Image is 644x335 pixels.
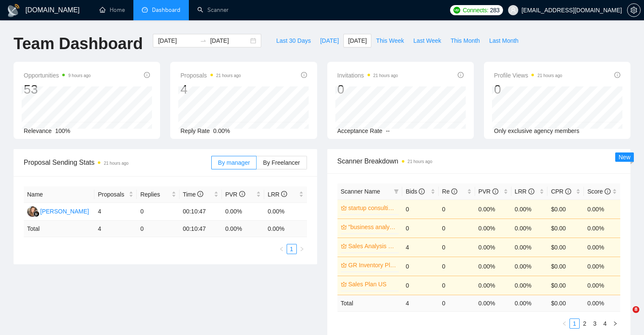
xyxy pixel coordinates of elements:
img: upwork-logo.png [453,7,460,14]
a: searchScanner [197,6,229,14]
td: 0.00% [584,199,620,219]
span: -- [386,127,390,134]
div: 53 [24,81,91,97]
td: $0.00 [547,257,584,276]
span: This Month [451,36,480,45]
button: right [610,318,620,329]
td: 0.00 % [584,295,620,311]
button: right [297,244,307,254]
span: crown [341,281,347,287]
td: Total [24,221,94,237]
time: 21 hours ago [408,159,432,164]
td: 0.00% [584,257,620,276]
input: End date [210,36,249,45]
li: 2 [580,318,590,329]
button: setting [627,3,641,17]
span: Last Month [489,36,518,45]
span: Score [587,188,610,195]
span: crown [341,243,347,249]
button: Last Week [409,34,446,47]
span: info-circle [281,191,287,197]
td: 0.00 % [264,221,307,237]
span: New [619,154,630,161]
span: Scanner Breakdown [337,156,621,166]
span: Time [183,191,203,198]
time: 21 hours ago [104,161,128,166]
td: 4 [402,238,439,257]
span: Reply Rate [180,127,210,134]
span: to [200,37,207,44]
td: $0.00 [547,199,584,219]
td: 00:10:47 [180,221,222,237]
td: 0 [439,199,475,219]
td: 0.00% [264,203,307,221]
button: Last Month [484,34,523,47]
td: 0.00 % [222,221,264,237]
td: 0.00 % [475,295,511,311]
li: Previous Page [276,244,287,254]
span: This Week [376,36,404,45]
img: NK [27,206,38,217]
button: This Week [371,34,409,47]
td: 4 [402,295,439,311]
span: Relevance [24,127,52,134]
span: info-circle [565,188,571,194]
a: 2 [580,319,589,328]
td: 0.00% [222,203,264,221]
td: 0.00% [475,276,511,295]
a: homeHome [100,6,125,14]
td: 0 [137,221,179,237]
td: 0.00% [475,219,511,238]
time: 21 hours ago [216,73,241,78]
a: 1 [287,244,296,254]
iframe: Intercom live chat [615,306,636,327]
span: info-circle [614,72,620,78]
span: Connects: [463,6,488,15]
td: 0.00% [511,199,548,219]
img: logo [7,4,20,17]
span: [DATE] [348,36,367,45]
span: info-circle [605,188,611,194]
td: 0 [402,199,439,219]
span: right [613,321,618,326]
span: left [279,246,284,252]
td: 4 [94,221,137,237]
a: 4 [600,319,610,328]
h1: Team Dashboard [14,34,143,54]
div: 0 [337,81,398,97]
span: left [562,321,567,326]
td: 0.00 % [511,295,548,311]
a: setting [627,7,641,14]
td: $0.00 [547,276,584,295]
button: left [276,244,287,254]
span: filter [392,185,401,198]
span: swap-right [200,37,207,44]
td: 0 [439,276,475,295]
time: 21 hours ago [537,73,562,78]
span: 8 [633,306,639,313]
span: 0.00% [213,127,230,134]
a: Sales Analysis Global [348,241,398,251]
span: By manager [218,159,250,166]
button: Last 30 Days [271,34,315,47]
span: PVR [225,191,245,198]
a: "business analysis" US [348,222,398,232]
span: info-circle [144,72,150,78]
span: user [510,7,516,13]
span: info-circle [451,188,457,194]
td: 0.00% [475,199,511,219]
td: 0.00% [511,238,548,257]
a: startup consulting US [348,203,398,213]
span: info-circle [301,72,307,78]
th: Name [24,186,94,203]
span: crown [341,262,347,268]
span: Profile Views [494,70,562,80]
span: info-circle [528,188,534,194]
span: Bids [406,188,425,195]
div: [PERSON_NAME] [40,207,89,216]
td: 0 [439,238,475,257]
a: Sales Plan US [348,280,398,289]
td: 0.00% [511,219,548,238]
span: PVR [478,188,498,195]
td: $0.00 [547,238,584,257]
